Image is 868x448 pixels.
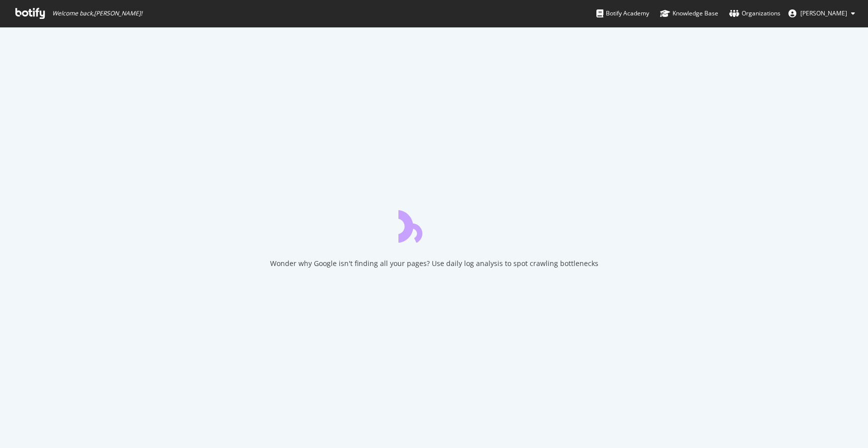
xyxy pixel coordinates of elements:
div: animation [398,207,470,243]
div: Wonder why Google isn't finding all your pages? Use daily log analysis to spot crawling bottlenecks [270,259,598,269]
div: Botify Academy [596,8,649,18]
div: Knowledge Base [660,8,718,18]
span: Welcome back, [PERSON_NAME] ! [52,9,142,17]
button: [PERSON_NAME] [780,5,863,21]
div: Organizations [729,8,780,18]
span: Matthew Edgar [800,9,847,17]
